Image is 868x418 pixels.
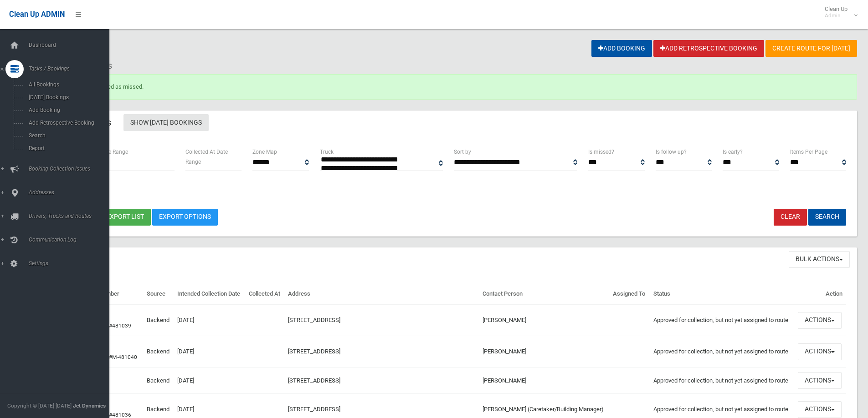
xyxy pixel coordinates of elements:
[320,147,334,157] label: Truck
[109,354,137,360] a: #M-481040
[26,42,116,48] span: Dashboard
[143,304,174,336] td: Backend
[774,209,807,226] a: Clear
[26,120,108,126] span: Add Retrospective Booking
[152,209,218,226] a: Export Options
[288,317,340,323] a: [STREET_ADDRESS]
[174,304,245,336] td: [DATE]
[820,5,857,19] span: Clean Up
[650,336,794,368] td: Approved for collection, but not yet assigned to route
[26,65,116,72] span: Tasks / Bookings
[26,107,108,113] span: Add Booking
[26,81,108,88] span: All Bookings
[109,322,131,329] a: #481039
[245,284,284,305] th: Collected At
[798,343,842,360] button: Actions
[288,377,340,384] a: [STREET_ADDRESS]
[479,284,610,305] th: Contact Person
[123,114,209,131] a: Show [DATE] Bookings
[808,209,846,226] button: Search
[650,368,794,394] td: Approved for collection, but not yet assigned to route
[26,237,116,243] span: Communication Log
[798,372,842,389] button: Actions
[479,304,610,336] td: [PERSON_NAME]
[73,403,106,409] strong: Jet Dynamics
[174,336,245,368] td: [DATE]
[9,10,65,19] span: Clean Up ADMIN
[798,312,842,329] button: Actions
[650,284,794,305] th: Status
[174,284,245,305] th: Intended Collection Date
[7,403,72,409] span: Copyright © [DATE]-[DATE]
[798,401,842,418] button: Actions
[143,368,174,394] td: Backend
[26,189,116,196] span: Addresses
[653,40,764,57] a: Add Retrospective Booking
[591,40,652,57] a: Add Booking
[26,213,116,219] span: Drivers, Trucks and Routes
[109,412,131,418] a: #481036
[26,260,116,267] span: Settings
[765,40,857,57] a: Create route for [DATE]
[794,284,846,305] th: Action
[26,166,116,172] span: Booking Collection Issues
[26,132,108,139] span: Search
[174,368,245,394] td: [DATE]
[143,284,174,305] th: Source
[26,145,108,151] span: Report
[284,284,478,305] th: Address
[26,94,108,101] span: [DATE] Bookings
[143,336,174,368] td: Backend
[40,74,857,100] div: Booking marked as missed.
[609,284,649,305] th: Assigned To
[288,406,340,413] a: [STREET_ADDRESS]
[479,336,610,368] td: [PERSON_NAME]
[825,12,847,19] small: Admin
[789,251,850,268] button: Bulk Actions
[288,348,340,355] a: [STREET_ADDRESS]
[99,209,151,226] button: Export list
[479,368,610,394] td: [PERSON_NAME]
[650,304,794,336] td: Approved for collection, but not yet assigned to route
